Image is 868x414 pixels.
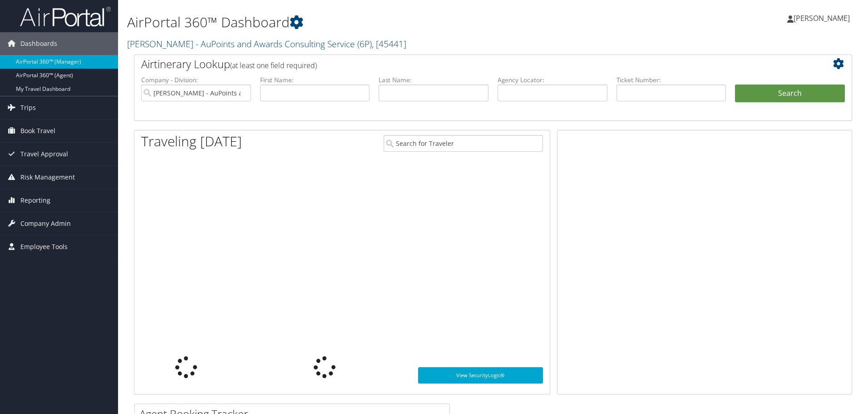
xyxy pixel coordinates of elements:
h1: AirPortal 360™ Dashboard [127,13,615,32]
span: Employee Tools [20,235,68,258]
label: Company - Division: [141,75,251,85]
img: airportal-logo.png [20,6,111,27]
span: (at least one field required) [230,60,317,70]
label: Agency Locator: [498,75,607,85]
span: Dashboards [20,32,57,55]
a: [PERSON_NAME] [787,5,859,32]
label: Ticket Number: [616,75,726,85]
span: [PERSON_NAME] [794,13,850,23]
a: View SecurityLogic® [418,367,543,384]
input: Search for Traveler [384,135,543,152]
h1: Traveling [DATE] [141,132,242,151]
span: Travel Approval [20,143,68,165]
span: Company Admin [20,212,71,235]
span: ( 6P ) [357,38,372,50]
button: Search [735,85,845,103]
label: First Name: [260,75,370,85]
span: Risk Management [20,166,75,189]
span: Book Travel [20,120,55,142]
span: Reporting [20,189,50,212]
label: Last Name: [379,75,488,85]
span: Trips [20,96,36,119]
span: , [ 45441 ] [372,38,406,50]
a: [PERSON_NAME] - AuPoints and Awards Consulting Service [127,38,406,50]
h2: Airtinerary Lookup [141,56,785,72]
